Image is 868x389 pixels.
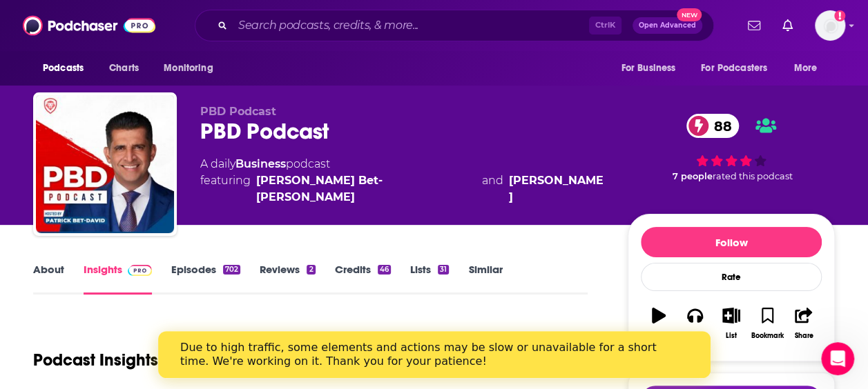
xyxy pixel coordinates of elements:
a: Business [235,157,286,170]
div: [PERSON_NAME] [509,172,606,206]
span: 7 people [673,171,713,181]
span: Open Advanced [639,22,696,29]
button: open menu [33,55,102,81]
div: Search podcasts, credits, & more... [195,10,714,41]
span: More [794,59,818,78]
div: 31 [438,265,449,275]
a: Credits46 [335,263,391,295]
button: Apps [677,299,713,348]
img: Podchaser - Follow, Share and Rate Podcasts [23,12,155,39]
a: Show notifications dropdown [742,14,766,37]
iframe: Intercom live chat banner [158,331,711,378]
span: featuring [200,172,606,206]
button: open menu [692,55,787,81]
button: open menu [784,55,835,81]
span: Charts [109,59,139,78]
button: open menu [154,55,231,81]
div: Rate [641,263,822,291]
a: Reviews2 [260,263,315,295]
img: PBD Podcast [36,95,174,233]
span: New [677,8,702,21]
button: Play [641,299,677,348]
div: 2 [307,265,315,275]
div: List [726,332,737,340]
a: Patrick Bet-David [256,172,476,206]
div: Bookmark [751,332,784,340]
a: Show notifications dropdown [777,14,798,37]
span: 88 [700,114,739,138]
a: Charts [100,55,147,81]
button: Follow [641,227,822,257]
span: rated this podcast [713,171,793,181]
a: InsightsPodchaser Pro [84,263,152,295]
div: 702 [223,265,240,275]
span: For Podcasters [701,59,767,78]
button: List [713,299,749,348]
a: Lists31 [410,263,449,295]
a: Similar [468,263,502,295]
span: For Business [621,59,675,78]
span: PBD Podcast [200,105,276,118]
h1: Podcast Insights [33,350,158,370]
a: About [33,263,64,295]
iframe: Intercom live chat [821,342,854,375]
input: Search podcasts, credits, & more... [233,14,589,37]
div: A daily podcast [200,156,606,206]
img: User Profile [815,10,845,41]
button: Show profile menu [815,10,845,41]
span: Ctrl K [589,17,621,34]
div: Share [794,332,813,340]
span: Logged in as AtriaBooks [815,10,845,41]
button: open menu [611,55,693,81]
span: and [482,172,503,206]
span: Podcasts [43,59,84,78]
a: Episodes702 [171,263,240,295]
button: Bookmark [749,299,785,348]
div: 46 [378,265,391,275]
button: Share [786,299,822,348]
button: Open AdvancedNew [633,17,702,34]
span: Monitoring [164,59,213,78]
a: 88 [686,114,739,138]
div: 88 7 peoplerated this podcast [628,105,835,190]
svg: Add a profile image [834,10,845,21]
img: Podchaser Pro [128,265,152,276]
